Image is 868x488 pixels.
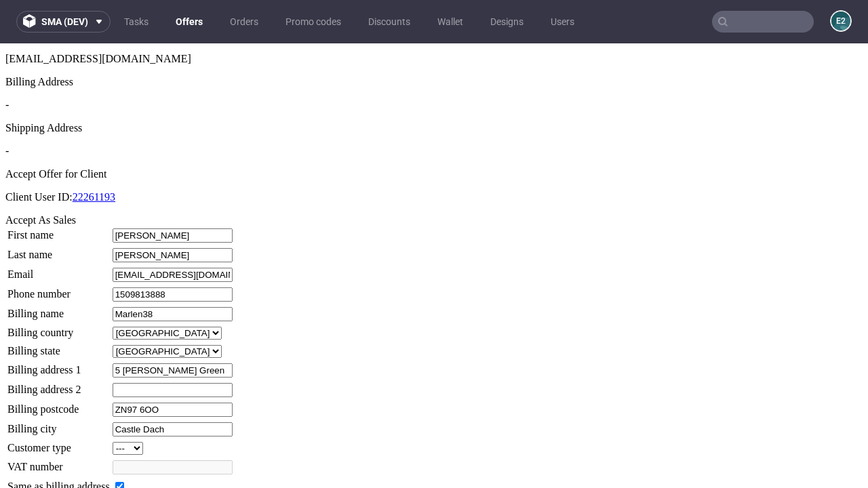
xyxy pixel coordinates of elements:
[7,398,111,412] td: Customer type
[7,263,111,279] td: Billing name
[7,224,111,239] td: Email
[7,204,111,220] td: Last name
[7,283,111,297] td: Billing country
[429,11,471,33] a: Wallet
[222,11,267,33] a: Orders
[5,33,863,45] div: Billing Address
[16,11,111,33] button: sma (dev)
[482,11,532,33] a: Designs
[7,243,111,259] td: Phone number
[5,102,9,113] span: -
[5,171,863,183] div: Accept As Sales
[542,11,583,33] a: Users
[5,9,191,21] span: [EMAIL_ADDRESS][DOMAIN_NAME]
[167,11,211,33] a: Offers
[5,79,863,91] div: Shipping Address
[7,184,111,200] td: First name
[360,11,418,33] a: Discounts
[7,378,111,394] td: Billing city
[5,148,863,160] p: Client User ID:
[277,11,349,33] a: Promo codes
[7,436,111,451] td: Same as billing address
[7,359,111,374] td: Billing postcode
[7,416,111,432] td: VAT number
[7,301,111,315] td: Billing state
[7,319,111,335] td: Billing address 1
[116,11,157,33] a: Tasks
[5,125,863,137] div: Accept Offer for Client
[73,148,115,159] a: 22261193
[7,339,111,354] td: Billing address 2
[831,12,850,30] figcaption: e2
[5,56,9,67] span: -
[41,17,88,26] span: sma (dev)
